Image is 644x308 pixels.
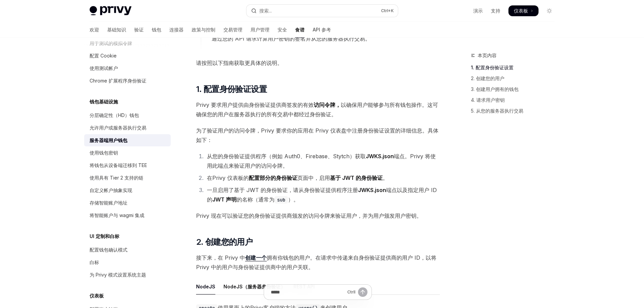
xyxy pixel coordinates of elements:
font: Privy 现在可以验证您的身份验证提供商颁发的访问令牌来验证用户，并为用户颁发用户密钥。 [196,212,422,219]
a: 将钱包从设备端迁移到 TEE [84,159,171,171]
font: 配置 Cookie [90,53,117,58]
font: 用户管理 [251,27,269,32]
font: 连接器 [169,27,184,32]
font: 访问令牌， [314,101,341,108]
font: 配置钱包确认模式 [90,247,127,253]
img: 灯光标志 [90,6,132,16]
font: 从您的身份验证提供程序（例如 Auth0、Firebase、Stytch）获取 [207,153,366,160]
font: Privy 要求用户提供由身份验证提供商签发的有效 [196,101,314,108]
font: 允许用户或服务器执行交易 [90,125,146,131]
code: sub [275,196,288,204]
font: 搜索... [259,8,272,14]
a: 5. 从您的服务器执行交易 [471,105,560,116]
font: ）。 [288,196,299,203]
font: 仪表板 [90,293,104,299]
a: 配置钱包确认模式 [84,244,171,256]
a: 交易管理 [223,22,242,38]
font: Chrome 扩展程序身份验证 [90,78,146,84]
font: UI 定制和白标 [90,233,119,239]
a: 食谱 [295,22,305,38]
font: 3. 创建用户拥有的钱包 [471,86,519,92]
font: 请按照以下指南获取更具体的说明。 [196,60,283,66]
a: 4. 请求用户密钥 [471,95,560,105]
font: 本页内容 [478,52,497,58]
font: 1. 配置身份验证设置 [471,65,514,70]
font: Ctrl [381,8,388,13]
font: 5. 从您的服务器执行交易 [471,108,523,114]
a: 将智能账户与 wagmi 集成 [84,209,171,221]
font: 钱包基础设施 [90,99,118,104]
font: 自定义帐户抽象实现 [90,187,132,193]
font: 支持 [491,8,500,14]
a: 服务器端用户钱包 [84,134,171,146]
font: API 参考 [313,27,331,32]
a: 创建一个 [245,254,267,261]
font: 演示 [473,8,483,14]
font: 使用测试帐户 [90,65,118,71]
font: JWKS.json [366,153,394,160]
font: 的名称（通常为 [237,196,275,203]
a: 存储智能账户地址 [84,197,171,209]
font: 为 Privy 模式设置系统主题 [90,272,146,278]
a: 配置 Cookie [84,50,171,62]
font: 使用钱包密钥 [90,150,118,156]
font: 将智能账户与 wagmi 集成 [90,212,144,218]
font: 为了验证用户的访问令牌，Privy 要求你的应用在 Privy 仪表盘中注册身份验证设置的详细信息。具体如下： [196,127,438,143]
font: 欢迎 [90,27,99,32]
font: 白标 [90,259,99,265]
font: 分层确定性（HD）钱包 [90,112,139,118]
font: 交易管理 [223,27,242,32]
font: JWT 声明 [212,196,237,203]
font: 2. 创建您的用户 [196,237,253,247]
a: 使用具有 Tier 2 支持的链 [84,172,171,184]
a: 用户管理 [251,22,269,38]
button: 发送消息 [358,287,367,297]
font: 身份验证 [276,174,297,181]
a: 1. 配置身份验证设置 [471,62,560,73]
a: 支持 [491,7,500,14]
font: JWKS.json [358,187,386,193]
a: 政策与控制 [192,22,215,38]
a: 允许用户或服务器执行交易 [84,122,171,134]
font: 1. 配置身份验证设置 [196,84,267,94]
a: 使用测试帐户 [84,62,171,74]
font: 2. 创建您的用户 [471,75,504,81]
font: 验证 [134,27,144,32]
font: 安全 [278,27,287,32]
font: 仪表板 [514,8,528,14]
a: 基础知识 [107,22,126,38]
font: +K [388,8,394,13]
font: Privy 仪表板的 [212,174,249,181]
a: 仪表板 [508,5,539,16]
font: 将钱包从设备端迁移到 TEE [90,162,147,168]
a: 白标 [84,256,171,268]
font: 。 [383,174,388,181]
input: 提问... [271,285,344,300]
font: 拥有你钱包的用户。在请求中传递来自身份验证提供商的用户 ID，以将 Privy 中的用户与身份验证提供商中的用户关联。 [196,254,436,270]
a: 2. 创建您的用户 [471,73,560,84]
a: 欢迎 [90,22,99,38]
a: 自定义帐户抽象实现 [84,184,171,196]
a: Chrome 扩展程序身份验证 [84,75,171,87]
a: 分层确定性（HD）钱包 [84,109,171,121]
a: 钱包 [152,22,161,38]
font: 使用具有 Tier 2 支持的链 [90,175,143,181]
a: API 参考 [313,22,331,38]
button: 打开搜索 [246,5,398,17]
button: 切换暗模式 [544,5,555,16]
font: 页面中，启用 [297,174,330,181]
a: 连接器 [169,22,184,38]
font: 配置部分的 [249,174,276,181]
font: 服务器端用户钱包 [90,137,127,143]
a: 为 Privy 模式设置系统主题 [84,269,171,281]
a: 演示 [473,7,483,14]
a: 使用钱包密钥 [84,147,171,159]
a: 安全 [278,22,287,38]
a: 3. 创建用户拥有的钱包 [471,84,560,95]
font: 钱包 [152,27,161,32]
font: 4. 请求用户密钥 [471,97,505,103]
font: 存储智能账户地址 [90,200,127,206]
font: 政策与控制 [192,27,215,32]
font: 通过您的 API 请求计算用户密钥的签名并从您的服务器执行交易。 [212,35,371,42]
